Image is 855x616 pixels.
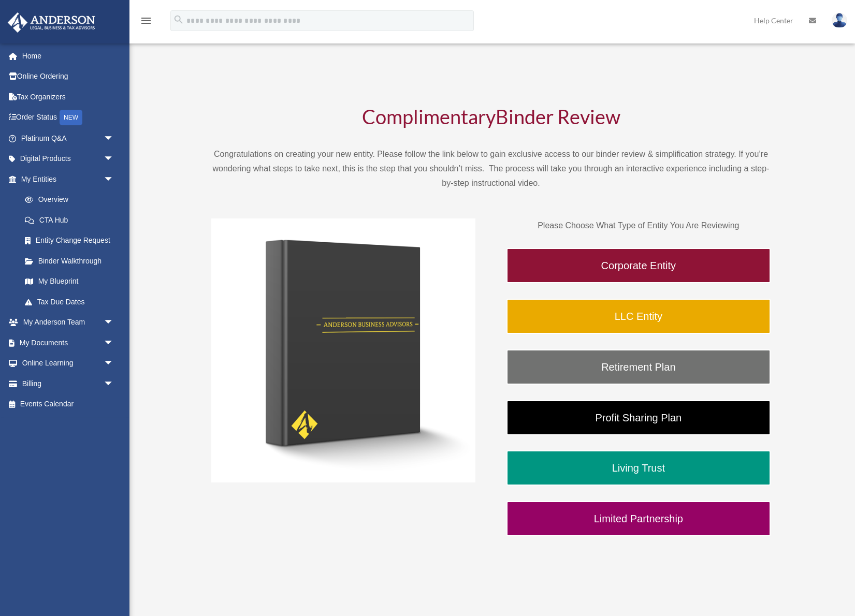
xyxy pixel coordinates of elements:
a: Online Learningarrow_drop_down [7,353,129,374]
a: Living Trust [506,450,771,486]
img: Anderson Advisors Platinum Portal [5,12,98,33]
a: LLC Entity [506,299,771,334]
a: Profit Sharing Plan [506,400,771,435]
a: Billingarrow_drop_down [7,373,129,394]
a: My Blueprint [15,271,129,292]
a: Online Ordering [7,66,129,87]
a: Tax Organizers [7,86,129,107]
a: My Entitiesarrow_drop_down [7,169,129,189]
span: Complimentary [362,105,496,128]
p: Please Choose What Type of Entity You Are Reviewing [506,218,771,233]
span: arrow_drop_down [104,373,124,394]
a: My Anderson Teamarrow_drop_down [7,312,129,333]
a: Platinum Q&Aarrow_drop_down [7,128,129,149]
a: Home [7,46,129,66]
span: arrow_drop_down [104,353,124,374]
a: Overview [15,189,129,210]
a: CTA Hub [15,210,129,230]
span: arrow_drop_down [104,312,124,333]
span: arrow_drop_down [104,332,124,354]
a: My Documentsarrow_drop_down [7,332,129,353]
a: Corporate Entity [506,248,771,283]
a: Retirement Plan [506,349,771,385]
a: Order StatusNEW [7,107,129,128]
span: arrow_drop_down [104,149,124,170]
span: arrow_drop_down [104,128,124,149]
a: Binder Walkthrough [15,251,124,271]
a: Entity Change Request [15,230,129,251]
i: search [173,14,184,25]
span: Binder Review [496,105,620,128]
a: Digital Productsarrow_drop_down [7,149,129,169]
a: Tax Due Dates [15,291,129,312]
a: menu [140,18,152,27]
span: arrow_drop_down [104,169,124,190]
a: Limited Partnership [506,501,771,536]
p: Congratulations on creating your new entity. Please follow the link below to gain exclusive acces... [211,147,771,190]
img: User Pic [832,13,847,28]
i: menu [140,14,152,27]
div: NEW [60,110,82,125]
a: Events Calendar [7,394,129,415]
